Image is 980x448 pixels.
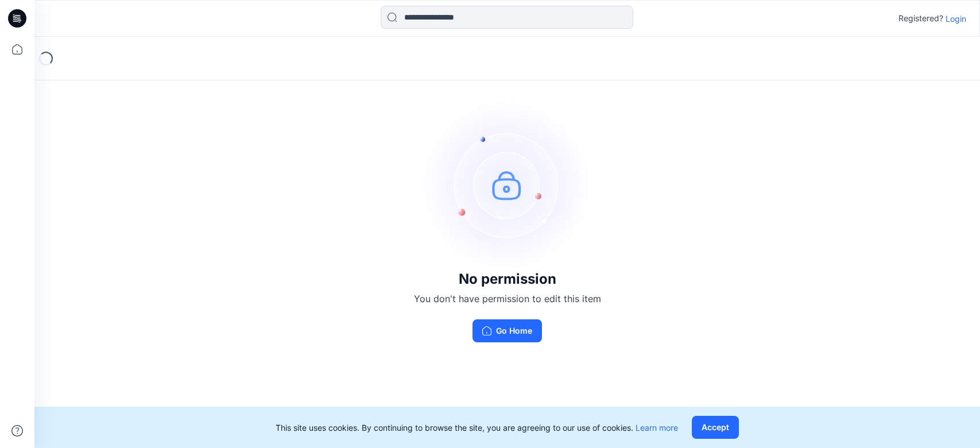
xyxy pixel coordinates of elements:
button: Go Home [472,319,542,342]
button: Accept [692,416,739,439]
p: You don't have permission to edit this item [414,292,601,306]
p: This site uses cookies. By continuing to browse the site, you are agreeing to our use of cookies. [276,422,678,434]
a: Learn more [636,423,678,432]
p: Registered? [898,11,943,25]
p: Login [946,13,966,25]
h3: No permission [414,271,601,287]
img: no-perm.svg [421,99,594,271]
